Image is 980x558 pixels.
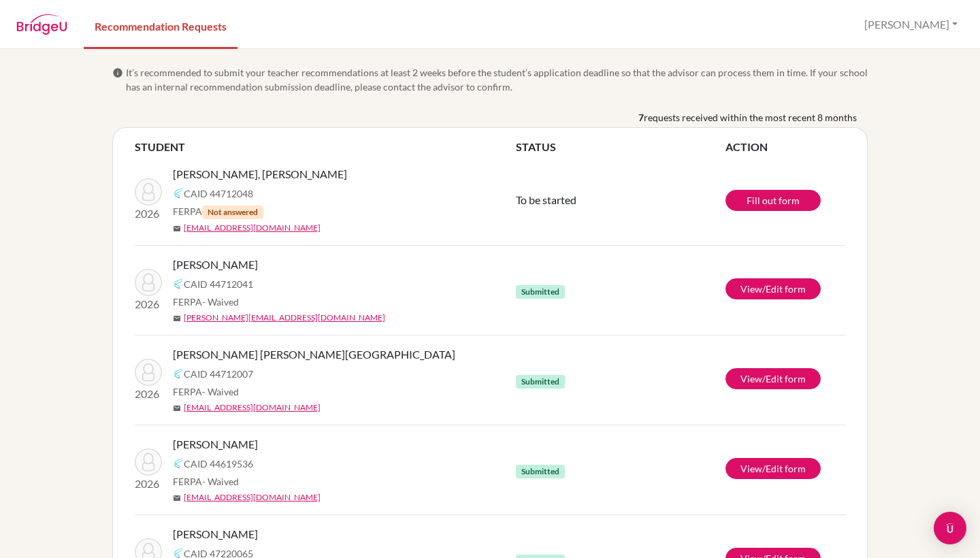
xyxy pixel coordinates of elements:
[638,110,644,125] b: 7
[16,14,67,35] img: BridgeU logo
[135,296,162,312] p: 2026
[725,278,821,299] a: View/Edit form
[184,312,385,324] a: [PERSON_NAME][EMAIL_ADDRESS][DOMAIN_NAME]
[173,458,184,469] img: Common App logo
[516,375,565,389] span: Submitted
[173,384,239,399] span: FERPA
[173,368,184,379] img: Common App logo
[173,295,239,309] span: FERPA
[725,139,845,155] th: ACTION
[516,193,576,206] span: To be started
[202,476,239,487] span: - Waived
[173,278,184,289] img: Common App logo
[725,458,821,479] a: View/Edit form
[173,166,347,182] span: [PERSON_NAME], [PERSON_NAME]
[202,206,263,219] span: Not answered
[135,386,162,402] p: 2026
[126,65,868,94] span: It’s recommended to submit your teacher recommendations at least 2 weeks before the student’s app...
[184,491,321,504] a: [EMAIL_ADDRESS][DOMAIN_NAME]
[184,277,253,291] span: CAID 44712041
[173,474,239,489] span: FERPA
[135,448,162,476] img: Mayer, Eytan
[173,188,184,199] img: Common App logo
[184,401,321,414] a: [EMAIL_ADDRESS][DOMAIN_NAME]
[135,476,162,492] p: 2026
[135,139,516,155] th: STUDENT
[858,12,964,37] button: [PERSON_NAME]
[135,178,162,206] img: Keen, Demir Richard Recep
[173,314,181,323] span: mail
[173,404,181,412] span: mail
[173,257,258,273] span: [PERSON_NAME]
[516,465,565,478] span: Submitted
[725,368,821,389] a: View/Edit form
[934,512,966,544] div: Open Intercom Messenger
[135,359,162,386] img: Castro Montvelisky, Sofía
[173,494,181,502] span: mail
[184,186,253,201] span: CAID 44712048
[112,67,123,78] span: info
[173,346,455,363] span: [PERSON_NAME] [PERSON_NAME][GEOGRAPHIC_DATA]
[184,367,253,381] span: CAID 44712007
[202,296,239,308] span: - Waived
[173,526,258,542] span: [PERSON_NAME]
[173,204,263,219] span: FERPA
[84,2,238,49] a: Recommendation Requests
[202,386,239,397] span: - Waived
[516,139,725,155] th: STATUS
[516,285,565,299] span: Submitted
[644,110,857,125] span: requests received within the most recent 8 months
[184,222,321,234] a: [EMAIL_ADDRESS][DOMAIN_NAME]
[173,436,258,453] span: [PERSON_NAME]
[173,225,181,233] span: mail
[135,269,162,296] img: Penón Gillen, Luisa
[135,206,162,222] p: 2026
[184,457,253,471] span: CAID 44619536
[725,190,821,211] a: Fill out form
